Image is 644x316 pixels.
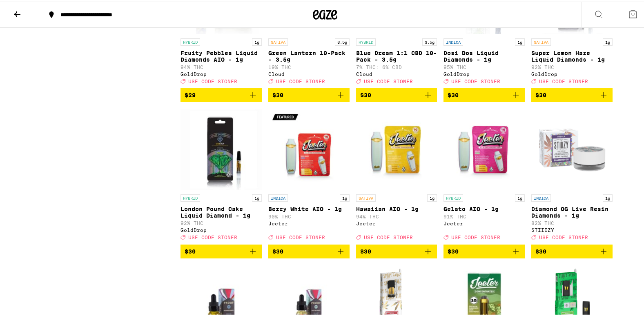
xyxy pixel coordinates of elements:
button: Add to bag [443,243,525,257]
p: 91% THC [443,212,525,218]
span: $30 [448,90,459,97]
p: INDICA [531,193,551,200]
div: Cloud [268,70,350,75]
span: $30 [448,247,459,253]
p: 19% THC [268,63,350,68]
span: USE CODE STONER [276,234,325,239]
button: Add to bag [356,243,437,257]
p: HYBRID [356,37,376,44]
button: Add to bag [180,243,262,257]
img: STIIIZY - Diamond OG Live Resin Diamonds - 1g [531,107,613,189]
p: 1g [252,37,262,44]
p: SATIVA [268,37,288,44]
p: 1g [603,193,613,200]
p: Fruity Pebbles Liquid Diamonds AIO - 1g [180,48,262,61]
div: GoldDrop [443,70,525,75]
p: SATIVA [356,193,376,200]
a: Open page for Berry White AIO - 1g from Jeeter [268,107,350,243]
img: Jeeter - Gelato AIO - 1g [443,107,525,189]
p: 95% THC [443,63,525,68]
p: HYBRID [443,193,463,200]
p: SATIVA [531,37,551,44]
div: Cloud [356,70,437,75]
span: USE CODE STONER [364,234,413,239]
p: 92% THC [531,63,613,68]
div: Jeeter [268,219,350,225]
p: HYBRID [180,37,200,44]
p: 1g [427,193,437,200]
div: GoldDrop [180,226,262,231]
button: Add to bag [180,87,262,100]
span: $30 [535,247,546,253]
img: GoldDrop - London Pound Cake Liquid Diamond - 1g [180,107,262,189]
span: $30 [185,247,196,253]
span: USE CODE STONER [539,234,588,239]
p: London Pound Cake Liquid Diamond - 1g [180,204,262,217]
p: 94% THC [180,63,262,68]
span: $29 [185,90,196,97]
p: Hawaiian AIO - 1g [356,204,437,211]
span: $30 [360,247,371,253]
div: STIIIZY [531,226,613,231]
img: Jeeter - Berry White AIO - 1g [268,107,350,189]
span: USE CODE STONER [539,77,588,82]
span: USE CODE STONER [364,77,413,82]
p: 3.5g [335,37,350,44]
p: Super Lemon Haze Liquid Diamonds - 1g [531,48,613,61]
a: Open page for Diamond OG Live Resin Diamonds - 1g from STIIIZY [531,107,613,243]
span: $30 [360,90,371,97]
span: USE CODE STONER [276,77,325,82]
span: USE CODE STONER [188,77,237,82]
p: Diamond OG Live Resin Diamonds - 1g [531,204,613,217]
p: Green Lantern 10-Pack - 3.5g [268,48,350,61]
a: Open page for Gelato AIO - 1g from Jeeter [443,107,525,243]
p: 82% THC [531,219,613,224]
p: 1g [603,37,613,44]
span: $30 [272,247,283,253]
button: Add to bag [531,87,613,100]
button: Add to bag [356,87,437,100]
span: USE CODE STONER [451,234,500,239]
img: Jeeter - Hawaiian AIO - 1g [356,107,437,189]
span: $30 [535,90,546,97]
p: 94% THC [356,212,437,218]
a: Open page for London Pound Cake Liquid Diamond - 1g from GoldDrop [180,107,262,243]
span: Hi. Need any help? [5,6,59,12]
button: Add to bag [268,87,350,100]
p: 7% THC: 6% CBD [356,63,437,68]
p: 1g [252,193,262,200]
p: INDICA [443,37,463,44]
p: Gelato AIO - 1g [443,204,525,211]
p: 1g [340,193,350,200]
div: GoldDrop [531,70,613,75]
p: 92% THC [180,219,262,224]
p: INDICA [268,193,288,200]
p: Berry White AIO - 1g [268,204,350,211]
p: 1g [515,193,525,200]
div: GoldDrop [180,70,262,75]
a: Open page for Hawaiian AIO - 1g from Jeeter [356,107,437,243]
p: HYBRID [180,193,200,200]
p: Dosi Dos Liquid Diamonds - 1g [443,48,525,61]
p: 90% THC [268,212,350,218]
span: USE CODE STONER [451,77,500,82]
span: USE CODE STONER [188,234,237,239]
button: Add to bag [531,243,613,257]
button: Add to bag [443,87,525,100]
span: $30 [272,90,283,97]
p: 3.5g [422,37,437,44]
p: Blue Dream 1:1 CBD 10-Pack - 3.5g [356,48,437,61]
div: Jeeter [356,219,437,225]
div: Jeeter [443,219,525,225]
p: 1g [515,37,525,44]
button: Add to bag [268,243,350,257]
